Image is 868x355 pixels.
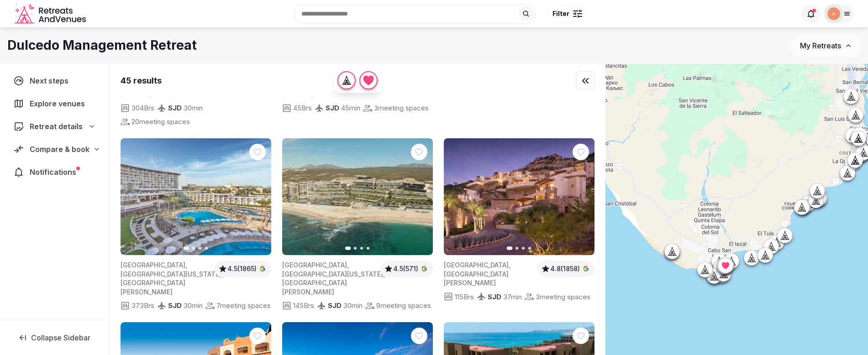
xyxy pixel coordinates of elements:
[444,261,509,269] span: [GEOGRAPHIC_DATA]
[791,34,861,57] button: My Retreats
[121,138,271,256] img: Featured image for venue
[444,138,594,256] img: Featured image for venue
[547,5,588,22] button: Filter
[7,94,101,113] a: Explore venues
[360,247,363,250] button: Go to slide 3
[168,104,182,112] span: SJD
[800,41,841,50] span: My Retreats
[30,144,89,155] span: Compare & book
[393,264,418,273] span: 4.5 (571)
[132,117,190,126] span: 20 meeting spaces
[30,75,72,86] span: Next steps
[522,247,525,250] button: Go to slide 3
[345,246,351,250] button: Go to slide 1
[199,247,201,250] button: Go to slide 3
[30,121,83,132] span: Retreat details
[121,81,185,98] span: [GEOGRAPHIC_DATA][PERSON_NAME]
[444,270,509,287] span: [GEOGRAPHIC_DATA][PERSON_NAME]
[227,264,257,273] span: 4.5 (1865)
[827,7,840,20] img: audrey.c
[341,103,360,113] span: 45 min
[326,104,339,112] span: SJD
[528,247,531,250] button: Go to slide 4
[328,301,342,310] span: SJD
[374,103,429,113] span: 3 meeting spaces
[121,261,185,269] span: [GEOGRAPHIC_DATA]
[168,301,182,310] span: SJD
[7,328,101,348] button: Collapse Sidebar
[121,279,185,296] span: [GEOGRAPHIC_DATA][PERSON_NAME]
[293,103,312,113] span: 45 Brs
[205,247,208,250] button: Go to slide 4
[282,81,347,98] span: [GEOGRAPHIC_DATA][PERSON_NAME]
[15,4,88,24] a: Visit the homepage
[184,246,189,250] button: Go to slide 1
[7,71,101,90] a: Next steps
[552,9,569,18] span: Filter
[383,270,385,278] span: ,
[282,261,347,269] span: [GEOGRAPHIC_DATA]
[192,247,195,250] button: Go to slide 2
[343,301,363,310] span: 30 min
[354,247,357,250] button: Go to slide 2
[376,301,431,310] span: 9 meeting spaces
[132,103,154,113] span: 304 Brs
[30,98,89,109] span: Explore venues
[455,292,474,302] span: 115 Brs
[282,279,347,296] span: [GEOGRAPHIC_DATA][PERSON_NAME]
[30,167,80,177] span: Notifications
[221,270,223,278] span: ,
[282,138,433,256] img: Featured image for venue
[216,301,271,310] span: 7 meeting spaces
[121,270,221,278] span: [GEOGRAPHIC_DATA][US_STATE]
[507,246,513,250] button: Go to slide 1
[31,333,90,342] span: Collapse Sidebar
[185,261,187,269] span: ,
[184,103,203,113] span: 30 min
[367,247,369,250] button: Go to slide 4
[384,264,429,273] button: 4.5(571)
[347,261,349,269] span: ,
[488,292,501,301] span: SJD
[516,247,518,250] button: Go to slide 2
[121,75,162,86] div: 45 results
[503,292,522,302] span: 37 min
[184,301,203,310] span: 30 min
[132,301,154,310] span: 373 Brs
[7,37,197,54] h1: Dulcedo Management Retreat
[7,162,101,182] a: Notifications
[550,264,580,273] span: 4.8 (1858)
[536,292,590,302] span: 3 meeting spaces
[282,270,383,278] span: [GEOGRAPHIC_DATA][US_STATE]
[15,4,88,24] svg: Retreats and Venues company logo
[541,264,591,273] button: 4.8(1858)
[218,264,268,273] button: 4.5(1865)
[509,261,510,269] span: ,
[293,301,314,310] span: 145 Brs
